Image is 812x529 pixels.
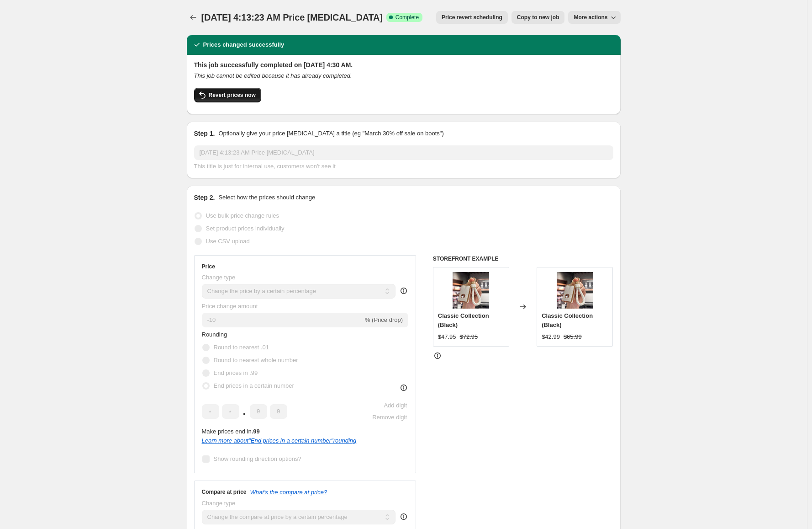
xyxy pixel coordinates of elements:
a: Learn more about"End prices in a certain number"rounding [202,437,357,444]
p: Select how the prices should change [218,193,315,202]
span: Classic Collection (Black) [438,312,489,328]
strike: $65.99 [564,332,582,342]
button: More actions [568,11,620,24]
input: 30% off holiday sale [194,145,613,160]
p: Optionally give your price [MEDICAL_DATA] a title (eg "March 30% off sale on boots") [218,129,443,138]
button: Revert prices now [194,88,261,102]
span: Price change amount [202,303,258,310]
span: Make prices end in [202,428,260,435]
span: End prices in a certain number [214,382,294,389]
button: Price change jobs [187,11,200,24]
span: Price revert scheduling [442,14,502,21]
img: S5be13cfcf733412e9396a776df39b641N_80x.webp [557,272,593,309]
h3: Price [202,263,215,270]
span: Revert prices now [209,91,256,99]
b: .99 [252,428,260,435]
i: This job cannot be edited because it has already completed. [194,72,352,79]
strike: $72.95 [460,332,478,342]
span: End prices in .99 [214,369,258,376]
span: Round to nearest .01 [214,344,269,351]
span: Change type [202,274,236,281]
span: Use bulk price change rules [206,212,279,219]
div: $47.95 [438,332,456,342]
span: [DATE] 4:13:23 AM Price [MEDICAL_DATA] [201,12,383,22]
h2: Prices changed successfully [203,40,285,49]
img: S5be13cfcf733412e9396a776df39b641N_80x.webp [453,272,489,309]
span: Use CSV upload [206,238,250,245]
input: ﹡ [250,404,267,419]
button: Copy to new job [511,11,565,24]
span: % (Price drop) [365,316,403,323]
div: $42.99 [542,332,560,342]
h3: Compare at price [202,488,247,496]
span: Round to nearest whole number [214,357,298,363]
h2: Step 1. [194,129,215,138]
button: Price revert scheduling [436,11,508,24]
span: Show rounding direction options? [214,455,301,462]
span: This title is just for internal use, customers won't see it [194,163,336,170]
input: ﹡ [202,404,219,419]
span: Change type [202,500,236,507]
input: ﹡ [270,404,287,419]
span: More actions [574,14,607,21]
span: . [242,404,247,419]
input: -15 [202,313,363,327]
span: Copy to new job [517,14,559,21]
i: Learn more about " End prices in a certain number " rounding [202,437,357,444]
h2: Step 2. [194,193,215,202]
h6: STOREFRONT EXAMPLE [433,255,613,262]
span: Set product prices individually [206,225,285,232]
h2: This job successfully completed on [DATE] 4:30 AM. [194,60,613,69]
div: help [399,512,408,521]
div: help [399,286,408,295]
input: ﹡ [222,404,239,419]
button: What's the compare at price? [250,489,327,496]
span: Classic Collection (Black) [542,312,593,328]
span: Complete [395,14,419,21]
span: Rounding [202,331,227,338]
